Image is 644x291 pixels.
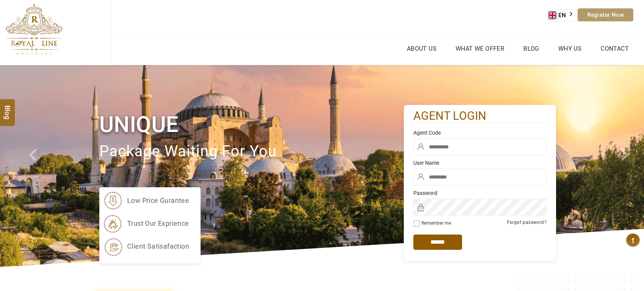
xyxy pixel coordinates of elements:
[19,65,52,267] a: Check next prev
[413,109,547,124] h2: agent login
[413,189,547,197] label: Password
[413,129,547,137] label: Agent Code
[507,220,547,225] a: Forgot password?
[421,220,451,226] label: Remember me
[556,43,583,54] a: Why Us
[99,139,404,164] p: package waiting for you
[612,65,644,267] a: Check next image
[521,43,541,54] a: Blog
[6,3,62,55] img: The Royal Line Holidays
[599,43,631,54] a: Contact
[454,43,506,54] a: What we Offer
[103,214,189,233] li: trust our exprience
[99,110,404,139] h1: Unique
[578,8,633,21] a: Register Now
[548,9,578,21] div: Language
[405,43,438,54] a: About Us
[103,237,189,256] li: client satisafaction
[413,159,547,167] label: User Name
[103,191,189,210] li: low price gurantee
[548,10,577,21] a: EN
[548,9,578,21] aside: Language selected: English
[3,105,13,111] span: Blog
